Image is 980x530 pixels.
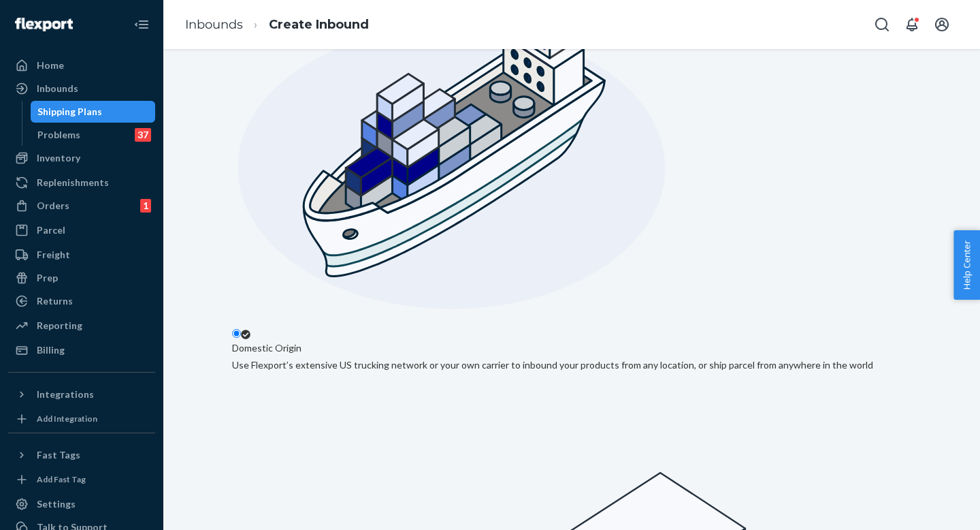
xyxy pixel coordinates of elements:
[8,290,155,312] a: Returns
[31,101,156,123] a: Shipping Plans
[953,230,980,300] button: Help Center
[37,343,65,357] div: Billing
[232,329,241,338] input: Domestic OriginUse Flexport’s extensive US trucking network or your own carrier to inbound your p...
[37,319,82,332] div: Reporting
[868,11,896,38] button: Open Search Box
[37,248,70,262] div: Freight
[8,195,155,217] a: Orders1
[8,54,155,76] a: Home
[269,17,369,32] a: Create Inbound
[135,128,151,142] div: 37
[928,11,955,38] button: Open account menu
[37,294,73,308] div: Returns
[128,11,155,38] button: Close Navigation
[185,17,243,32] a: Inbounds
[31,124,156,146] a: Problems37
[15,18,73,31] img: Flexport logo
[8,471,155,488] a: Add Fast Tag
[37,199,69,213] div: Orders
[8,493,155,515] a: Settings
[232,341,301,355] div: Domestic Origin
[8,244,155,266] a: Freight
[37,82,78,95] div: Inbounds
[8,147,155,169] a: Inventory
[8,444,155,466] button: Fast Tags
[37,151,80,165] div: Inventory
[37,497,76,511] div: Settings
[37,388,94,401] div: Integrations
[898,11,926,38] button: Open notifications
[37,176,109,189] div: Replenishments
[140,199,151,213] div: 1
[232,358,873,372] div: Use Flexport’s extensive US trucking network or your own carrier to inbound your products from an...
[8,339,155,361] a: Billing
[37,223,65,237] div: Parcel
[37,448,80,462] div: Fast Tags
[37,105,102,119] div: Shipping Plans
[8,384,155,405] button: Integrations
[37,473,86,485] div: Add Fast Tag
[8,172,155,193] a: Replenishments
[8,219,155,241] a: Parcel
[37,59,64,72] div: Home
[8,411,155,427] a: Add Integration
[8,315,155,337] a: Reporting
[37,128,80,142] div: Problems
[174,5,380,45] ol: breadcrumbs
[8,78,155,99] a: Inbounds
[8,267,155,289] a: Prep
[37,413,97,424] div: Add Integration
[37,271,58,285] div: Prep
